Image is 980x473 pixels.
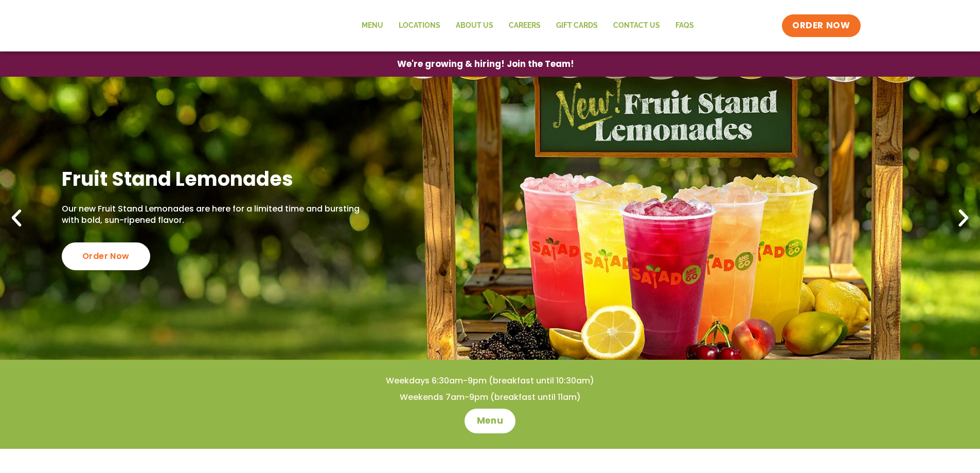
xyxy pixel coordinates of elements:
a: Menu [465,409,515,433]
nav: Menu [354,14,702,38]
a: ORDER NOW [782,14,860,37]
a: GIFT CARDS [548,14,605,38]
h4: Weekends 7am-9pm (breakfast until 11am) [21,392,959,403]
a: Locations [391,14,448,38]
a: We're growing & hiring! Join the Team! [382,52,590,76]
span: ORDER NOW [792,20,850,32]
a: About Us [448,14,501,38]
a: Careers [501,14,548,38]
h2: Fruit Stand Lemonades [62,166,365,191]
h4: Weekdays 6:30am-9pm (breakfast until 10:30am) [21,375,959,387]
img: new-SAG-logo-768×292 [120,5,274,46]
a: Menu [354,14,391,38]
a: FAQs [668,14,702,38]
p: Our new Fruit Stand Lemonades are here for a limited time and bursting with bold, sun-ripened fla... [62,203,365,226]
a: Contact Us [605,14,668,38]
span: We're growing & hiring! Join the Team! [397,60,574,68]
span: Menu [477,415,503,427]
div: Order Now [62,242,150,270]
